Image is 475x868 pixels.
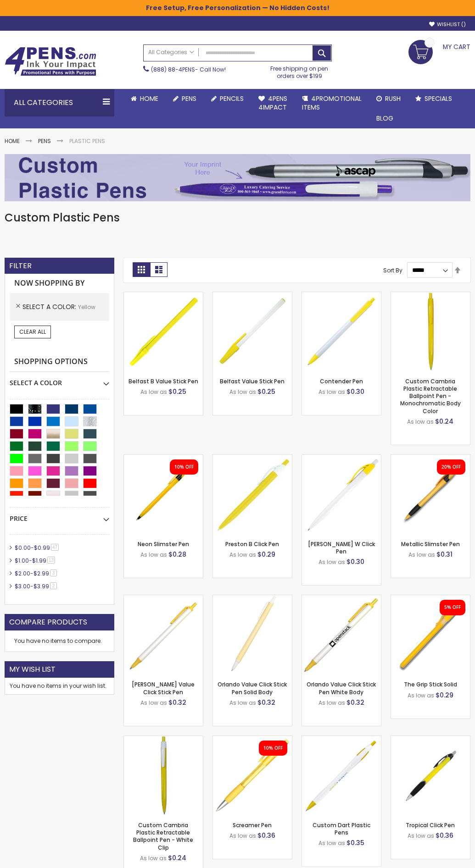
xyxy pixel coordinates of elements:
strong: My Wish List [9,664,56,674]
span: $3.99 [34,582,49,590]
a: Pens [166,89,204,109]
a: Belfast Value Stick Pen-Yellow [213,292,292,299]
a: Screamer-Yellow [213,735,292,743]
a: 4PROMOTIONALITEMS [295,89,369,117]
div: 10% OFF [174,464,194,470]
a: Home [123,89,166,109]
a: Orlando Value Click Stick Pen Solid Body [218,680,287,696]
span: 13 [47,557,55,564]
span: $2.00 [15,569,30,577]
a: Belfast Value Stick Pen [220,377,285,385]
a: Belfast B Value Stick Pen-Yellow [124,292,203,299]
a: Orlando Value Click Stick Pen White Body-Yellow [302,595,381,603]
a: Custom Dart Plastic Pens [313,821,370,836]
a: Orlando Value Click Stick Pen White Body [307,680,376,696]
span: As low as [408,832,434,840]
img: Custom Cambria Plastic Retractable Ballpoint Pen - White Clip-Yellow [124,736,203,815]
a: The Grip Stick Solid [404,680,457,688]
span: 3 [50,569,57,576]
span: Clear All [19,328,46,336]
a: Custom Cambria Plastic Retractable Ballpoint Pen - White Clip [133,821,193,851]
a: Orlando Value Click Stick Pen Solid Body-Yellow [213,595,292,603]
a: Custom Cambria Plastic Retractable Ballpoint Pen - Monochromatic Body Color-Yellow [391,292,470,299]
span: As low as [319,699,345,707]
span: Yellow [78,303,95,311]
a: 4Pens4impact [251,89,295,117]
span: As low as [319,839,345,847]
span: 2 [50,582,57,589]
span: $0.29 [257,550,275,559]
span: Rush [385,94,401,103]
span: As low as [140,854,167,862]
div: 5% OFF [444,604,461,611]
span: $0.29 [436,691,453,700]
a: Preston B Click Pen-Yellow [213,454,292,462]
img: Custom Cambria Plastic Retractable Ballpoint Pen - Monochromatic Body Color-Yellow [391,292,470,371]
a: Tropical Click Pen [406,821,455,829]
a: Metallic Slimster Pen [401,540,460,548]
span: 4PROMOTIONAL ITEMS [302,94,362,112]
a: Contender Pen-Yellow [302,292,381,299]
span: As low as [407,418,434,426]
span: As low as [229,551,256,558]
div: You have no items in your wish list. [10,682,109,690]
a: The Grip Stick Solid-Yellow [391,595,470,603]
a: Custom Cambria Plastic Retractable Ballpoint Pen - Monochromatic Body Color [400,377,461,415]
span: $0.31 [436,550,453,559]
span: As low as [229,699,256,707]
span: $0.25 [168,387,186,396]
span: Specials [425,94,452,103]
img: Neon Slimster-Yellow [124,455,203,534]
a: $0.00-$0.9947 [12,544,62,552]
a: Pens [38,137,51,145]
a: $3.00-$3.992 [12,582,60,590]
span: $1.00 [15,557,29,564]
a: Neon Slimster-Yellow [124,454,203,462]
img: The Grip Stick Solid-Yellow [391,595,470,674]
div: Select A Color [10,372,109,387]
div: All Categories [5,89,114,116]
a: Neon Slimster Pen [138,540,189,548]
a: Metallic Slimster-Yellow [391,454,470,462]
span: $0.25 [257,387,275,396]
a: Clear All [14,326,51,338]
span: $0.99 [34,544,50,552]
a: Orlando Bright Value Click Stick Pen-Yellow [124,595,203,603]
span: $0.00 [15,544,31,552]
a: Contender Pen [320,377,363,385]
a: [PERSON_NAME] Value Click Stick Pen [132,680,195,696]
span: As low as [408,551,435,558]
a: $1.00-$1.9913 [12,557,58,564]
img: Custom Dart Plastic Pens-Yellow [302,736,381,815]
div: 10% OFF [263,745,283,752]
a: Blog [369,109,401,128]
span: $0.32 [257,698,275,707]
img: Contender Pen-Yellow [302,292,381,371]
span: - Call Now! [151,66,226,73]
span: All Categories [148,49,194,56]
span: $2.99 [34,569,49,577]
img: Metallic Slimster-Yellow [391,455,470,534]
img: Belfast Value Stick Pen-Yellow [213,292,292,371]
span: As low as [229,832,256,840]
span: $0.28 [168,550,186,559]
img: Plastic Pens [5,154,470,201]
a: Rush [369,89,408,109]
img: Belfast B Value Stick Pen-Yellow [124,292,203,371]
span: $0.35 [346,838,364,847]
a: Pencils [204,89,251,109]
img: Screamer-Yellow [213,736,292,815]
span: 47 [51,544,59,551]
a: Home [5,137,20,145]
span: $0.36 [257,831,275,840]
a: [PERSON_NAME] W Click Pen [308,540,375,555]
span: Home [140,94,158,103]
div: 20% OFF [441,464,461,470]
span: As low as [408,691,434,699]
a: All Categories [144,45,199,60]
span: $0.24 [168,853,186,862]
a: Belfast B Value Stick Pen [129,377,198,385]
h1: Custom Plastic Pens [5,210,470,225]
span: $3.00 [15,582,30,590]
span: As low as [140,388,167,396]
